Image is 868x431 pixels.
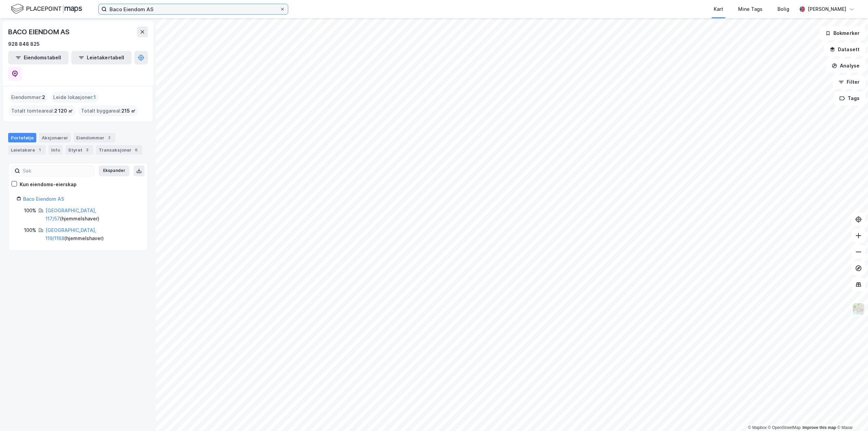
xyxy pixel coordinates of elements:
iframe: Chat Widget [834,398,868,431]
div: Bolig [777,5,789,13]
a: Baco Eiendom AS [23,196,64,202]
span: 2 [42,93,45,101]
span: 215 ㎡ [121,107,136,115]
div: Mine Tags [738,5,763,13]
div: 2 [106,134,113,141]
div: Styret [65,145,93,155]
button: Leietakertabell [71,51,132,64]
div: Kun eiendoms-eierskap [20,180,77,189]
a: Mapbox [748,425,767,430]
button: Filter [833,75,865,89]
button: Eiendomstabell [8,51,68,64]
div: Info [48,145,63,155]
div: ( hjemmelshaver ) [45,207,139,223]
button: Datasett [824,43,865,56]
div: Transaksjoner [96,145,142,155]
input: Søk [20,166,94,176]
div: Eiendommer : [8,92,48,103]
img: logo.f888ab2527a4732fd821a326f86c7f29.svg [11,3,82,15]
div: BACO EIENDOM AS [8,26,71,37]
span: 2 120 ㎡ [54,107,73,115]
div: 100% [24,226,36,234]
button: Bokmerker [820,26,865,40]
div: 6 [133,146,140,153]
div: 3 [84,146,91,153]
img: Z [852,302,865,315]
div: 100% [24,207,36,215]
div: Leietakere [8,145,46,155]
div: Leide lokasjoner : [51,92,99,103]
a: OpenStreetMap [768,425,801,430]
button: Tags [834,92,865,105]
div: [PERSON_NAME] [808,5,846,13]
a: [GEOGRAPHIC_DATA], 117/57 [45,208,96,221]
div: Totalt byggareal : [78,105,138,116]
button: Ekspander [99,165,130,176]
div: 928 848 825 [8,40,40,48]
button: Analyse [826,59,865,73]
div: 1 [36,146,43,153]
input: Søk på adresse, matrikkel, gårdeiere, leietakere eller personer [107,4,280,14]
div: Aksjonærer [39,133,71,142]
div: Totalt tomteareal : [8,105,76,116]
a: [GEOGRAPHIC_DATA], 119/1168 [45,227,96,241]
div: Kart [714,5,723,13]
div: Eiendommer [74,133,115,142]
div: ( hjemmelshaver ) [45,226,139,242]
div: Kontrollprogram for chat [834,398,868,431]
div: Portefølje [8,133,36,142]
a: Improve this map [803,425,836,430]
span: 1 [94,93,96,101]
